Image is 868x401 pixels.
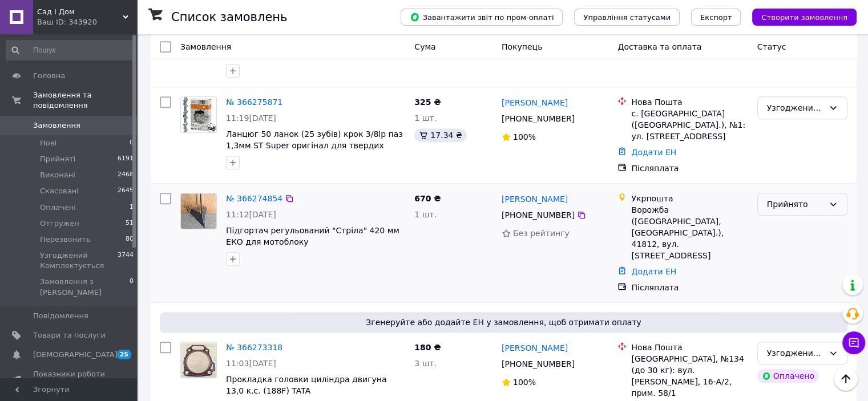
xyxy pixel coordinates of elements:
div: с. [GEOGRAPHIC_DATA] ([GEOGRAPHIC_DATA].), №1: ул. [STREET_ADDRESS] [631,108,748,142]
img: Фото товару [181,97,216,132]
button: Експорт [691,9,741,26]
button: Створити замовлення [752,9,857,26]
span: Прийняті [40,154,75,164]
span: 3 шт. [414,359,437,368]
span: 11:12[DATE] [226,210,276,219]
button: Завантажити звіт по пром-оплаті [401,9,563,26]
span: 180 ₴ [414,343,441,352]
a: Фото товару [180,96,217,133]
span: Створити замовлення [761,13,847,22]
a: № 366275871 [226,98,282,107]
span: Завантажити звіт по пром-оплаті [410,12,554,22]
span: 0 [130,277,134,297]
span: 325 ₴ [414,98,441,107]
span: 2468 [118,170,134,180]
input: Пошук [6,40,135,60]
span: Товари та послуги [33,330,106,341]
div: Узгоджений Комплектується [767,102,824,114]
div: Ворожба ([GEOGRAPHIC_DATA], [GEOGRAPHIC_DATA].), 41812, вул. [STREET_ADDRESS] [631,204,748,261]
h1: Список замовлень [171,10,287,24]
span: Замовлення та повідомлення [33,90,137,111]
a: № 366274854 [226,194,282,203]
span: 11:03[DATE] [226,359,276,368]
span: Статус [757,42,786,51]
div: Нова Пошта [631,342,748,353]
span: Узгоджений Комплектується [40,250,118,271]
span: Згенеруйте або додайте ЕН у замовлення, щоб отримати оплату [164,317,843,328]
span: 6191 [118,154,134,164]
span: Отгружен [40,218,79,229]
div: Післяплата [631,282,748,293]
span: 80 [126,234,134,245]
span: Замовлення [33,120,80,131]
span: Покупець [502,42,542,51]
a: № 366273318 [226,343,282,352]
span: 0 [130,138,134,148]
button: Управління статусами [574,9,680,26]
a: Ланцюг 50 ланок (25 зубів) крок 3/8lp паз 1,3мм ST Super оригінал для твердих порід [226,129,403,161]
div: Ваш ID: 343920 [37,17,137,27]
span: 51 [126,218,134,229]
a: Додати ЕН [631,267,676,276]
span: Експорт [700,13,732,22]
span: Скасовані [40,186,79,196]
span: 1 [130,202,134,213]
span: 100% [513,378,536,387]
a: Прокладка головки циліндра двигуна 13,0 к.с. (188F) TATA [226,375,386,395]
span: Доставка та оплата [617,42,701,51]
span: Повідомлення [33,311,88,321]
span: 25 [117,350,131,359]
span: Перезвонить [40,234,91,245]
div: Нова Пошта [631,96,748,108]
img: Фото товару [181,193,216,229]
span: 2645 [118,186,134,196]
span: Замовлення з [PERSON_NAME] [40,277,130,297]
span: Виконані [40,170,75,180]
span: Головна [33,71,65,81]
span: Cума [414,42,435,51]
span: [DEMOGRAPHIC_DATA] [33,350,118,360]
span: 1 шт. [414,210,437,219]
a: [PERSON_NAME] [502,342,568,354]
a: [PERSON_NAME] [502,193,568,205]
div: [PHONE_NUMBER] [499,111,577,127]
span: 1 шт. [414,114,437,123]
a: Створити замовлення [741,12,857,21]
button: Чат з покупцем [842,331,865,354]
span: 11:19[DATE] [226,114,276,123]
div: [PHONE_NUMBER] [499,356,577,372]
span: Управління статусами [583,13,671,22]
span: Сад і Дом [37,7,123,17]
a: Додати ЕН [631,148,676,157]
span: 3744 [118,250,134,271]
a: Фото товару [180,193,217,229]
a: [PERSON_NAME] [502,97,568,108]
span: Без рейтингу [513,229,570,238]
span: 670 ₴ [414,194,441,203]
div: [GEOGRAPHIC_DATA], №134 (до 30 кг): вул. [PERSON_NAME], 16-А/2, прим. 58/1 [631,353,748,399]
div: [PHONE_NUMBER] [499,207,577,223]
span: 100% [513,132,536,141]
a: Фото товару [180,342,217,378]
div: Оплачено [757,369,819,383]
img: Фото товару [181,342,216,378]
button: Наверх [834,367,858,391]
div: Післяплата [631,163,748,174]
div: 17.34 ₴ [414,128,466,142]
span: Показники роботи компанії [33,369,106,390]
span: Нові [40,138,56,148]
a: Підгортач регульований "Стріла" 420 мм ЕКО для мотоблоку [226,226,399,246]
div: Прийнято [767,198,824,210]
div: Узгоджений Комплектується [767,347,824,359]
div: Укрпошта [631,193,748,204]
span: Оплачені [40,202,76,213]
span: Замовлення [180,42,231,51]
